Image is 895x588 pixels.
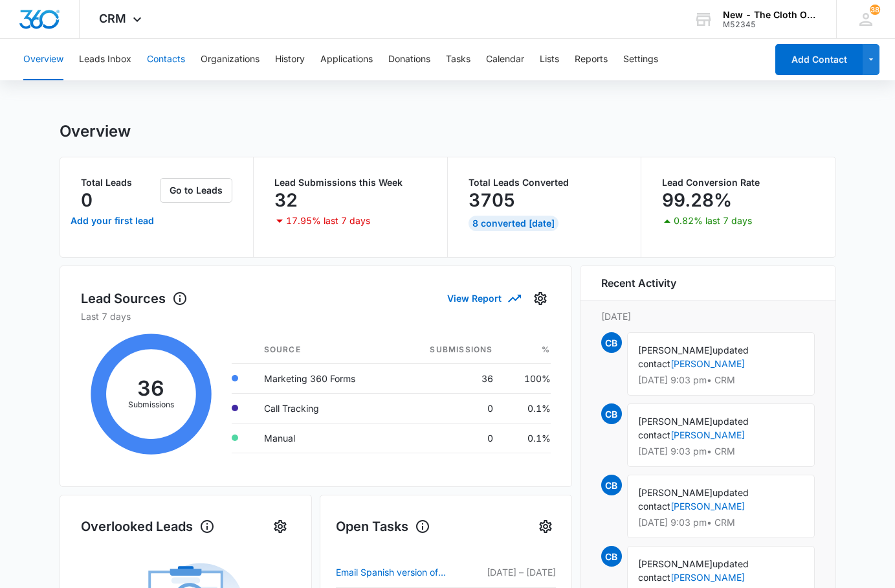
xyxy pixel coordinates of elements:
[575,39,608,80] button: Reports
[486,39,524,80] button: Calendar
[274,190,298,210] p: 32
[638,558,713,569] span: [PERSON_NAME]
[99,12,126,25] span: CRM
[254,363,397,393] td: Marketing 360 Forms
[601,475,622,495] span: CB
[397,423,503,453] td: 0
[623,39,658,80] button: Settings
[503,423,551,453] td: 0.1%
[775,44,863,75] button: Add Contact
[274,178,426,187] p: Lead Submissions this Week
[469,216,558,231] div: 8 Converted [DATE]
[23,39,63,80] button: Overview
[254,336,397,364] th: Source
[79,39,131,80] button: Leads Inbox
[638,376,804,385] p: [DATE] 9:03 pm • CRM
[388,39,430,80] button: Donations
[535,516,556,537] button: Settings
[160,178,232,203] button: Go to Leads
[670,358,745,369] a: [PERSON_NAME]
[469,190,515,210] p: 3705
[60,122,131,141] h1: Overview
[638,487,713,498] span: [PERSON_NAME]
[446,39,470,80] button: Tasks
[397,363,503,393] td: 36
[662,190,732,210] p: 99.28%
[870,5,880,15] span: 38
[870,5,880,15] div: notifications count
[270,516,291,537] button: Settings
[638,345,713,356] span: [PERSON_NAME]
[674,216,752,225] p: 0.82% last 7 days
[638,518,804,527] p: [DATE] 9:03 pm • CRM
[530,288,551,309] button: Settings
[160,185,232,196] a: Go to Leads
[81,517,215,536] h1: Overlooked Leads
[81,310,551,323] p: Last 7 days
[723,10,817,20] div: account name
[201,39,260,80] button: Organizations
[662,178,815,187] p: Lead Conversion Rate
[397,393,503,423] td: 0
[540,39,559,80] button: Lists
[68,205,158,236] a: Add your first lead
[81,289,188,308] h1: Lead Sources
[469,178,621,187] p: Total Leads Converted
[286,216,370,225] p: 17.95% last 7 days
[503,336,551,364] th: %
[601,403,622,424] span: CB
[601,275,676,291] h6: Recent Activity
[147,39,185,80] button: Contacts
[503,363,551,393] td: 100%
[601,310,815,323] p: [DATE]
[320,39,373,80] button: Applications
[81,178,158,187] p: Total Leads
[275,39,305,80] button: History
[397,336,503,364] th: Submissions
[601,546,622,567] span: CB
[670,501,745,512] a: [PERSON_NAME]
[723,20,817,29] div: account id
[503,393,551,423] td: 0.1%
[670,429,745,440] a: [PERSON_NAME]
[81,190,93,210] p: 0
[638,416,713,427] span: [PERSON_NAME]
[670,572,745,583] a: [PERSON_NAME]
[447,287,520,310] button: View Report
[336,565,449,580] a: Email Spanish version of Tear Off Flyer
[601,332,622,353] span: CB
[254,423,397,453] td: Manual
[254,393,397,423] td: Call Tracking
[336,517,430,536] h1: Open Tasks
[638,447,804,456] p: [DATE] 9:03 pm • CRM
[487,565,556,579] p: [DATE] – [DATE]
